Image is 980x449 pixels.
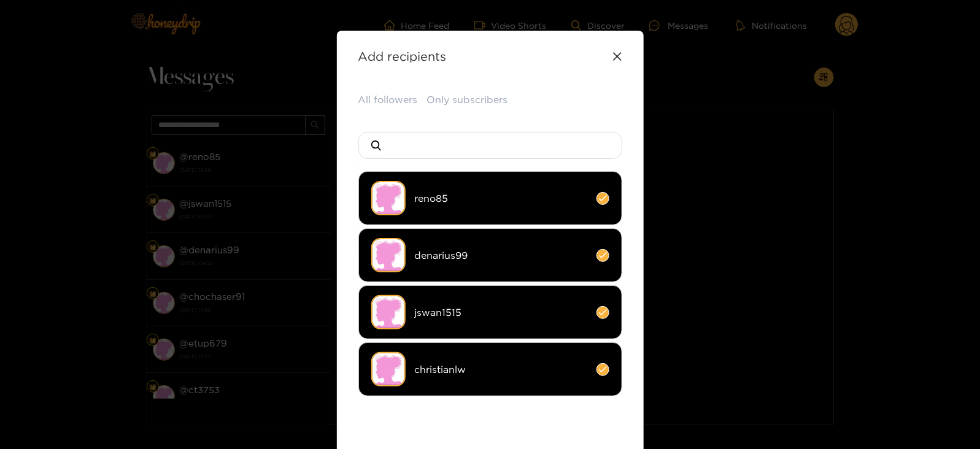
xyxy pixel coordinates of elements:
button: Only subscribers [427,93,508,107]
img: no-avatar.png [371,181,406,215]
span: christianlw [415,363,587,377]
img: no-avatar.png [371,238,406,272]
button: All followers [358,93,418,107]
span: denarius99 [415,248,587,263]
img: no-avatar.png [371,295,406,329]
img: no-avatar.png [371,352,406,386]
span: jswan1515 [415,305,587,320]
span: reno85 [415,191,587,205]
strong: Add recipients [358,49,447,63]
